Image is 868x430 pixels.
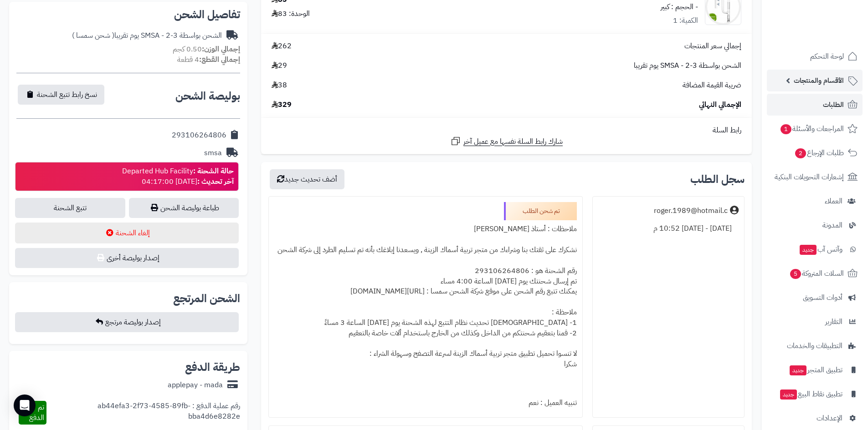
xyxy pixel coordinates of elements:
a: السلات المتروكة5 [767,263,863,284]
span: التقارير [825,315,842,328]
button: إلغاء الشحنة [15,223,239,243]
span: الأقسام والمنتجات [794,74,844,87]
small: 0.50 كجم [173,44,240,55]
a: أدوات التسويق [767,287,863,309]
span: ( شحن سمسا ) [72,30,114,41]
span: السلات المتروكة [789,267,844,280]
a: طباعة بوليصة الشحن [129,198,239,218]
div: ملاحظات : أستاذ [PERSON_NAME] نشكرك على ثقتك بنا وشراءك من متجر تربية أسماك الزينة , ويسعدنا إبلا... [274,220,576,394]
span: أدوات التسويق [803,291,842,304]
a: الإعدادات [767,407,863,429]
span: جديد [790,365,806,375]
h2: تفاصيل الشحن [16,9,240,20]
a: المدونة [767,214,863,236]
span: 38 [272,80,287,91]
span: وآتس آب [799,243,842,256]
span: تم الدفع [29,402,44,423]
a: تطبيق المتجرجديد [767,359,863,381]
h2: بوليصة الشحن [175,91,240,101]
span: نسخ رابط تتبع الشحنة [37,89,97,100]
div: 293106264806 [172,130,226,141]
span: لوحة التحكم [810,50,844,63]
strong: إجمالي القطع: [199,54,240,65]
a: طلبات الإرجاع2 [767,142,863,164]
span: العملاء [825,195,842,207]
a: لوحة التحكم [767,46,863,67]
img: logo-2.png [806,23,859,42]
div: Departed Hub Facility [DATE] 04:17:00 [122,166,234,187]
button: أضف تحديث جديد [270,169,344,189]
div: الوحدة: 83 [272,9,310,19]
span: إشعارات التحويلات البنكية [775,171,844,183]
span: التطبيقات والخدمات [787,339,842,352]
span: 5 [790,269,801,279]
h3: سجل الطلب [690,174,745,185]
a: المراجعات والأسئلة1 [767,118,863,140]
div: [DATE] - [DATE] 10:52 م [598,220,739,238]
button: إصدار بوليصة أخرى [15,248,239,268]
a: التطبيقات والخدمات [767,335,863,357]
a: تطبيق نقاط البيعجديد [767,383,863,405]
strong: حالة الشحنة : [193,166,234,177]
span: الإجمالي النهائي [699,100,741,110]
div: الشحن بواسطة SMSA - 2-3 يوم تقريبا [72,30,222,41]
a: شارك رابط السلة نفسها مع عميل آخر [450,136,563,147]
span: 2 [795,148,806,158]
span: إجمالي سعر المنتجات [684,41,741,51]
strong: آخر تحديث : [197,176,234,187]
a: العملاء [767,190,863,212]
div: smsa [204,148,222,158]
span: المراجعات والأسئلة [780,122,844,135]
span: 329 [272,100,292,110]
div: تنبيه العميل : نعم [274,394,576,412]
div: رقم عملية الدفع : ab44efa3-2f73-4585-89fb-bba4d6e8282e [46,401,241,425]
div: Open Intercom Messenger [14,395,36,416]
a: الطلبات [767,94,863,116]
span: جديد [800,245,817,255]
span: ضريبة القيمة المضافة [683,80,741,91]
h2: طريقة الدفع [185,362,240,373]
strong: إجمالي الوزن: [202,44,240,55]
small: - الحجم : كبير [661,1,698,12]
a: وآتس آبجديد [767,238,863,260]
span: الشحن بواسطة SMSA - 2-3 يوم تقريبا [634,61,741,71]
span: شارك رابط السلة نفسها مع عميل آخر [463,137,563,147]
div: رابط السلة [265,125,748,136]
div: applepay - mada [168,380,223,390]
button: نسخ رابط تتبع الشحنة [18,85,104,105]
span: تطبيق نقاط البيع [779,388,842,400]
span: جديد [780,390,797,400]
div: roger.1989@hotmail.c [654,206,728,216]
span: 1 [781,124,791,134]
span: طلبات الإرجاع [794,147,844,159]
span: المدونة [822,219,842,232]
div: تم شحن الطلب [504,202,577,220]
span: الإعدادات [817,412,842,425]
a: تتبع الشحنة [15,198,125,218]
a: التقارير [767,311,863,333]
button: إصدار بوليصة مرتجع [15,312,239,332]
span: 29 [272,61,287,71]
div: الكمية: 1 [673,15,698,26]
span: 262 [272,41,292,51]
a: إشعارات التحويلات البنكية [767,166,863,188]
span: الطلبات [823,98,844,111]
span: تطبيق المتجر [789,364,842,376]
small: 4 قطعة [177,54,240,65]
h2: الشحن المرتجع [173,293,240,304]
